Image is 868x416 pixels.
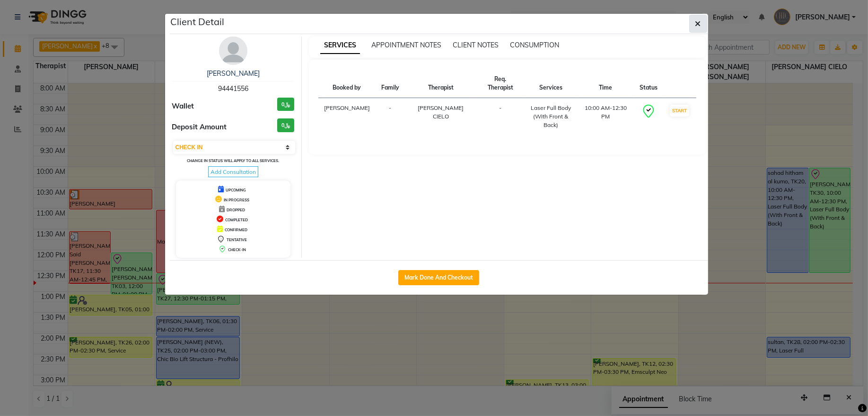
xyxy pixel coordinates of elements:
td: 10:00 AM-12:30 PM [577,98,634,136]
span: CONSUMPTION [510,41,559,49]
span: IN PROGRESS [224,198,249,202]
td: [PERSON_NAME] [318,98,376,136]
th: Services [525,69,578,98]
span: SERVICES [320,37,360,54]
span: COMPLETED [225,217,248,222]
th: Time [577,69,634,98]
span: 94441556 [218,84,248,93]
span: DROPPED [227,208,245,212]
button: START [670,105,689,117]
span: TENTATIVE [227,237,247,242]
th: Family [376,69,405,98]
span: Deposit Amount [172,122,227,133]
td: - [376,98,405,136]
span: CONFIRMED [225,227,247,232]
small: Change in status will apply to all services. [187,158,279,163]
span: CHECK-IN [228,247,246,252]
th: Booked by [318,69,376,98]
h3: ﷼0 [277,98,294,111]
a: [PERSON_NAME] [207,69,260,78]
span: Add Consultation [208,166,258,177]
td: - [477,98,525,136]
th: Req. Therapist [477,69,525,98]
img: avatar [219,36,247,65]
th: Status [634,69,663,98]
div: Laser Full Body (With Front & Back) [530,104,572,129]
h5: Client Detail [171,15,225,29]
span: CLIENT NOTES [453,41,499,49]
span: UPCOMING [226,188,246,192]
span: [PERSON_NAME] CIELO [418,104,464,120]
th: Therapist [405,69,477,98]
span: Wallet [172,101,194,112]
button: Mark Done And Checkout [398,270,479,285]
span: APPOINTMENT NOTES [371,41,441,49]
h3: ﷼0 [277,118,294,132]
